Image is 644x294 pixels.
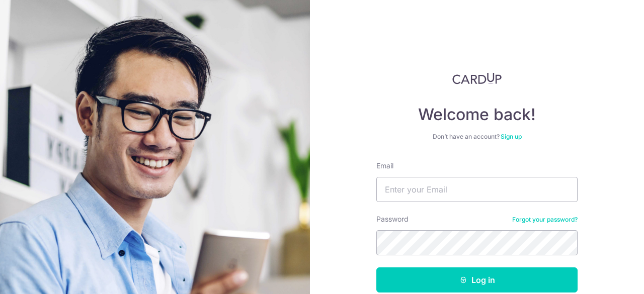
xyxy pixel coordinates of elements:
[452,72,502,84] img: CardUp Logo
[376,105,578,125] h4: Welcome back!
[376,177,578,202] input: Enter your Email
[501,133,522,140] a: Sign up
[376,214,409,224] label: Password
[376,267,578,292] button: Log in
[376,133,578,141] div: Don’t have an account?
[512,216,578,224] a: Forgot your password?
[376,161,393,171] label: Email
